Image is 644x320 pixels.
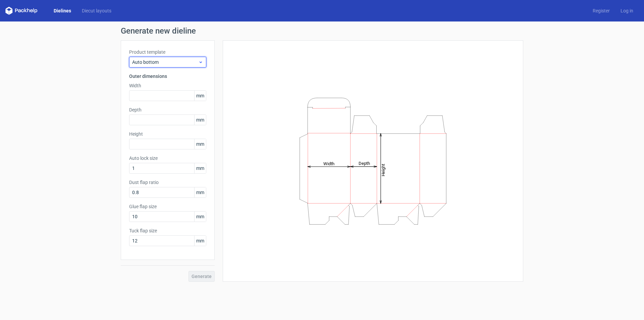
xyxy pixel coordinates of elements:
[194,91,206,101] span: mm
[129,106,206,113] label: Depth
[129,82,206,89] label: Width
[194,163,206,173] span: mm
[194,139,206,149] span: mm
[194,212,206,222] span: mm
[132,59,198,65] span: Auto bottom
[129,49,206,55] label: Product template
[129,179,206,186] label: Dust flap ratio
[48,7,76,14] a: Dielines
[76,7,117,14] a: Diecut layouts
[121,27,523,35] h1: Generate new dieline
[194,115,206,125] span: mm
[323,161,334,166] tspan: Width
[129,131,206,137] label: Height
[359,161,370,166] tspan: Depth
[615,7,639,14] a: Log in
[194,236,206,246] span: mm
[129,227,206,234] label: Tuck flap size
[129,73,206,80] h3: Outer dimensions
[129,203,206,210] label: Glue flap size
[381,164,386,176] tspan: Height
[129,155,206,162] label: Auto lock size
[587,7,615,14] a: Register
[194,187,206,197] span: mm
